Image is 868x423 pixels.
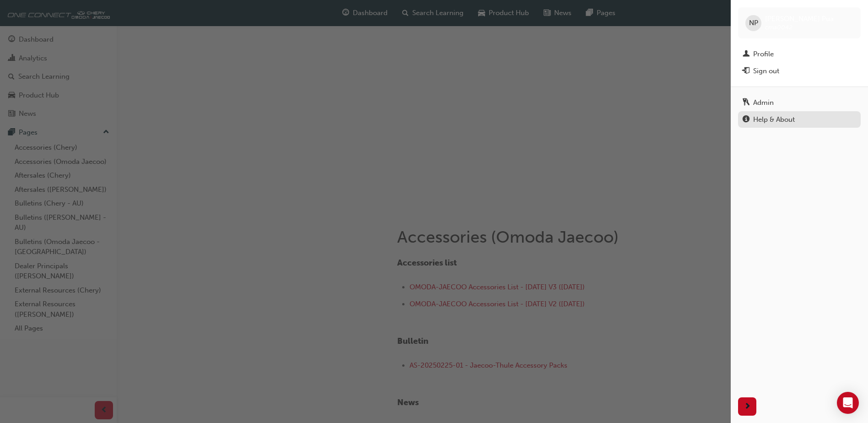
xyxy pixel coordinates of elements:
div: Help & About [753,114,795,125]
span: cma0042 [765,23,793,31]
span: man-icon [743,50,749,59]
a: Admin [738,94,861,111]
span: next-icon [744,401,751,412]
div: Profile [753,49,774,60]
div: Sign out [753,66,779,76]
span: NP [749,18,758,28]
span: [PERSON_NAME] Pua [765,15,834,23]
div: Admin [753,98,774,108]
span: info-icon [743,116,749,124]
div: Open Intercom Messenger [837,392,859,414]
span: keys-icon [743,99,749,107]
a: Help & About [738,111,861,128]
a: Profile [738,46,861,63]
span: exit-icon [743,67,749,76]
button: Sign out [738,63,861,80]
